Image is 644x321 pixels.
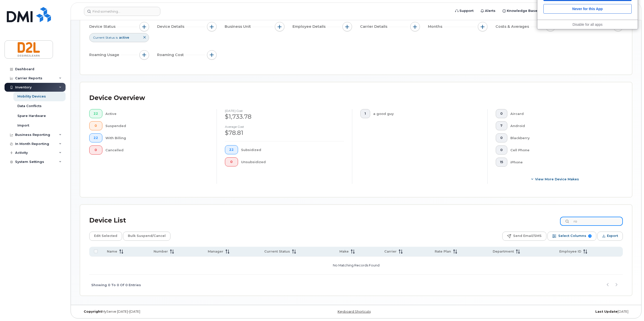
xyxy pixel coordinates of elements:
span: Manager [208,249,223,254]
div: Android [510,121,615,130]
button: 0 [225,157,238,166]
div: Device Overview [89,91,145,105]
div: Device List [89,214,126,227]
span: Device Status [89,24,117,29]
button: 0 [89,121,102,130]
span: Costs & Averages [495,24,531,29]
button: 0 [89,145,102,155]
div: MyServe [DATE]–[DATE] [80,310,264,314]
div: Cell Phone [510,145,615,155]
span: View More Device Makes [535,177,579,182]
span: Device Details [157,24,186,29]
a: Disable for all apps [572,22,602,27]
button: 0 [496,109,507,118]
h4: Average cost [225,125,344,128]
span: Number [154,249,168,254]
span: active [119,36,129,39]
a: Support [452,6,477,16]
a: Keyboard Shortcuts [338,310,371,313]
div: Blackberry [510,133,615,142]
a: Knowledge Base [499,6,541,16]
span: Employee ID [559,249,581,254]
span: Department [493,249,514,254]
span: 22 [94,136,98,140]
span: Alerts [485,8,495,13]
div: a good guy [373,109,480,118]
span: Select Columns [558,232,586,240]
div: $78.81 [225,129,344,137]
p: No Matching Records Found [91,259,621,272]
span: Months [428,24,444,29]
input: Search Device List ... [560,217,623,226]
div: Cancelled [105,145,209,155]
span: Export [607,232,618,240]
span: 1 [365,112,366,116]
span: Roaming Usage [89,52,121,58]
span: Make [339,249,349,254]
button: 0 [496,145,507,155]
div: Aircard [510,109,615,118]
span: 0 [94,124,98,128]
div: $1,733.78 [225,112,344,121]
span: Knowledge Base [507,8,537,13]
button: View More Device Makes [496,175,615,184]
span: 0 [500,148,503,152]
button: 1 [360,109,370,118]
span: 15 [500,160,503,164]
span: Name [107,249,117,254]
button: Export [597,232,623,241]
button: 22 [89,109,102,118]
button: Bulk Suspend/Cancel [123,232,170,241]
div: Suspended [105,121,209,130]
span: Current Status [93,35,115,40]
button: Send Email/SMS [502,232,546,241]
span: 7 [500,124,503,128]
div: Active [105,109,209,118]
input: Find something... [84,7,160,16]
span: 0 [229,160,234,164]
button: 7 [496,121,507,130]
div: With Billing [105,133,209,142]
div: [DATE] [448,310,632,314]
span: Bulk Suspend/Cancel [128,232,166,240]
span: 22 [94,112,98,116]
span: Edit Selected [94,232,117,240]
span: Carrier [384,249,397,254]
span: Rate Plan [435,249,451,254]
button: 22 [89,133,102,142]
span: Showing 0 To 0 Of 0 Entries [91,281,141,289]
strong: Copyright [84,310,102,313]
span: Business Unit [225,24,252,29]
span: Send Email/SMS [513,232,542,240]
button: Never for this App [543,4,632,14]
div: iPhone [510,158,615,167]
a: Alerts [477,6,499,16]
button: 0 [496,133,507,142]
span: 0 [500,136,503,140]
span: 0 [94,148,98,152]
span: Roaming Cost [157,52,185,58]
strong: Last Update [595,310,618,313]
div: Subsidized [241,145,344,154]
span: Current Status [264,249,290,254]
span: Employee Details [292,24,327,29]
span: 0 [500,112,503,116]
button: Select Columns 9 [547,232,596,241]
span: 9 [588,234,592,238]
h4: [DATE] cost [225,109,344,112]
button: Edit Selected [89,232,122,241]
button: 22 [225,145,238,154]
div: Unsubsidized [241,157,344,166]
span: Support [459,8,474,13]
span: Carrier Details [360,24,389,29]
button: 15 [496,158,507,167]
span: is [116,35,118,40]
span: 22 [229,148,234,152]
